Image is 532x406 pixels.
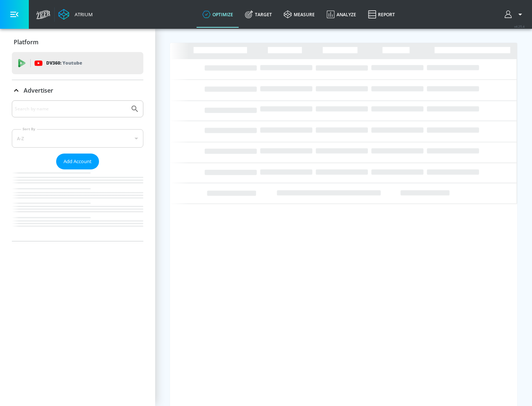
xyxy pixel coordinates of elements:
a: Atrium [58,9,93,20]
div: Atrium [72,11,93,18]
div: Platform [12,32,143,52]
div: A-Z [12,129,143,148]
p: Platform [14,38,38,46]
button: Add Account [56,154,99,169]
a: Analyze [321,1,362,28]
input: Search by name [15,104,127,114]
p: DV360: [46,59,82,67]
p: Advertiser [24,86,53,94]
div: DV360: Youtube [12,52,143,74]
a: measure [278,1,321,28]
a: optimize [197,1,239,28]
span: Add Account [64,157,92,166]
div: Advertiser [12,80,143,101]
div: Advertiser [12,100,143,241]
label: Sort By [21,127,37,131]
span: v 4.25.4 [514,24,525,28]
a: Report [362,1,401,28]
nav: list of Advertiser [12,169,143,241]
p: Youtube [62,59,82,67]
a: Target [239,1,278,28]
